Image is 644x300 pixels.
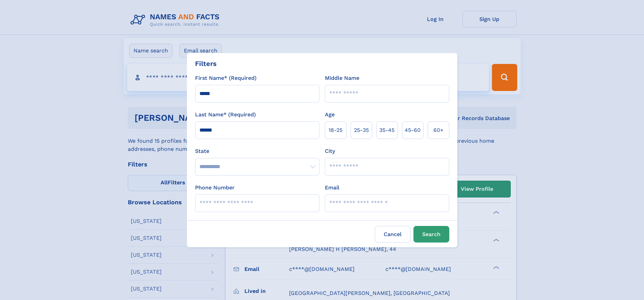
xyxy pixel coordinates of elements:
[433,126,444,134] span: 60+
[325,147,335,155] label: City
[195,74,257,82] label: First Name* (Required)
[413,226,449,243] button: Search
[329,126,342,134] span: 18‑25
[195,184,235,192] label: Phone Number
[325,184,339,192] label: Email
[375,226,411,243] label: Cancel
[325,111,335,119] label: Age
[325,74,359,82] label: Middle Name
[195,59,217,69] div: Filters
[195,111,256,119] label: Last Name* (Required)
[195,147,319,155] label: State
[354,126,369,134] span: 25‑35
[405,126,421,134] span: 45‑60
[379,126,395,134] span: 35‑45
